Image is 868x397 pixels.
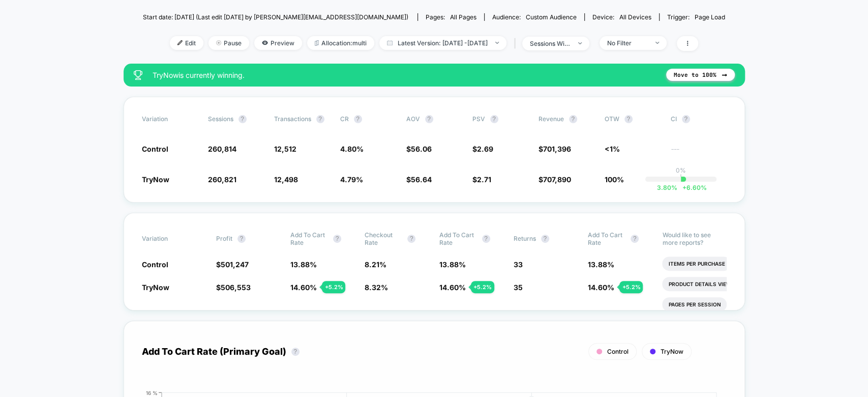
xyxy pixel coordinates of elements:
[238,115,247,123] button: ?
[680,174,682,182] p: |
[578,42,582,44] img: end
[588,283,614,292] span: 14.60 %
[290,283,317,292] span: 14.60 %
[340,145,364,153] span: 4.80 %
[290,231,328,246] span: Add To Cart Rate
[471,281,494,293] div: + 5.2 %
[662,277,755,291] li: Product Details Views Rate
[411,175,432,184] span: 56.64
[657,184,677,191] span: 3.80 %
[142,260,168,269] span: Control
[662,231,726,246] p: Would like to see more reports?
[216,235,232,242] span: Profit
[142,231,198,246] span: Variation
[365,260,386,269] span: 8.21 %
[153,71,656,79] span: TryNow is currently winning.
[406,145,432,153] span: $
[354,115,362,123] button: ?
[439,231,477,246] span: Add To Cart Rate
[208,145,236,153] span: 260,814
[619,13,651,21] span: all devices
[569,115,577,123] button: ?
[605,145,620,153] span: <1%
[661,348,683,355] span: TryNow
[411,145,432,153] span: 56.06
[379,36,506,50] span: Latest Version: [DATE] - [DATE]
[514,235,536,242] span: Returns
[216,40,221,45] img: end
[274,145,296,153] span: 12,512
[667,13,725,21] div: Trigger:
[221,260,249,269] span: 501,247
[605,175,624,184] span: 100%
[387,40,393,45] img: calendar
[605,115,661,123] span: OTW
[541,235,549,243] button: ?
[254,36,302,50] span: Preview
[538,115,564,123] span: Revenue
[322,281,345,293] div: + 5.2 %
[492,13,577,21] div: Audience:
[676,166,686,174] p: 0%
[439,283,466,292] span: 14.60 %
[655,42,659,44] img: end
[142,115,198,123] span: Variation
[290,260,317,269] span: 13.88 %
[526,13,577,21] span: Custom Audience
[426,13,476,21] div: Pages:
[477,175,491,184] span: 2.71
[142,145,168,153] span: Control
[677,184,707,191] span: 6.60 %
[208,175,236,184] span: 260,821
[538,175,571,184] span: $
[406,115,420,123] span: AOV
[221,283,251,292] span: 506,553
[208,36,249,50] span: Pause
[450,13,476,21] span: all pages
[588,260,614,269] span: 13.88 %
[538,145,571,153] span: $
[365,231,402,246] span: Checkout Rate
[671,115,727,123] span: CI
[340,115,349,123] span: CR
[543,145,571,153] span: 701,396
[584,13,659,21] span: Device:
[482,235,490,243] button: ?
[406,175,432,184] span: $
[495,42,499,44] img: end
[662,297,727,311] li: Pages Per Session
[134,70,142,80] img: success_star
[530,40,571,47] div: sessions with impression
[682,115,690,123] button: ?
[315,40,319,46] img: rebalance
[477,145,493,153] span: 2.69
[307,36,374,50] span: Allocation: multi
[425,115,433,123] button: ?
[208,115,233,123] span: Sessions
[490,115,498,123] button: ?
[514,260,523,269] span: 33
[662,257,731,271] li: Items Per Purchase
[146,389,158,395] tspan: 16 %
[316,115,324,123] button: ?
[624,115,633,123] button: ?
[607,39,648,47] div: No Filter
[671,146,727,154] span: ---
[340,175,363,184] span: 4.79 %
[365,283,388,292] span: 8.32 %
[588,231,625,246] span: Add To Cart Rate
[170,36,203,50] span: Edit
[407,235,415,243] button: ?
[619,281,643,293] div: + 5.2 %
[274,175,298,184] span: 12,498
[291,348,300,356] button: ?
[472,175,491,184] span: $
[514,283,523,292] span: 35
[216,260,249,269] span: $
[512,36,522,51] span: |
[631,235,639,243] button: ?
[274,115,311,123] span: Transactions
[543,175,571,184] span: 707,890
[666,69,735,81] button: Move to 100%
[472,115,485,123] span: PSV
